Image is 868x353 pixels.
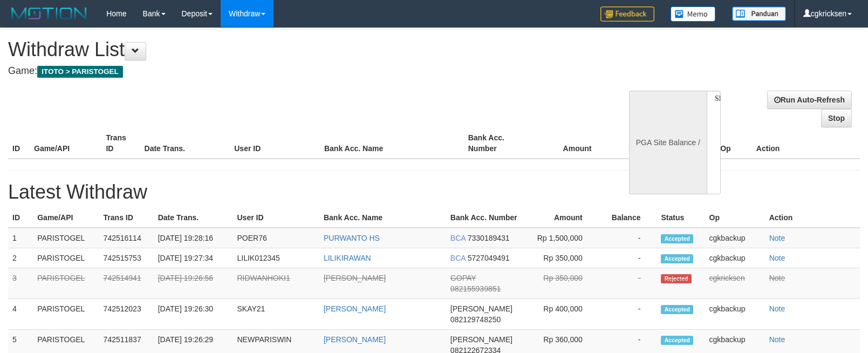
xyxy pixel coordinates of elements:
[450,234,466,242] span: BCA
[33,228,99,248] td: PARISTOGEL
[30,128,101,159] th: Game/API
[732,6,786,21] img: panduan.png
[705,208,765,228] th: Op
[8,5,90,22] img: MOTION_logo.png
[629,91,707,194] div: PGA Site Balance /
[233,208,319,228] th: User ID
[319,208,446,228] th: Bank Acc. Name
[140,128,230,159] th: Date Trans.
[705,228,765,248] td: cgkbackup
[599,268,657,299] td: -
[154,208,233,228] th: Date Trans.
[230,128,320,159] th: User ID
[769,304,785,313] a: Note
[769,335,785,344] a: Note
[33,248,99,268] td: PARISTOGEL
[752,128,860,159] th: Action
[530,268,599,299] td: Rp 350,000
[450,254,466,262] span: BCA
[530,208,599,228] th: Amount
[671,6,716,22] img: Button%20Memo.svg
[530,248,599,268] td: Rp 350,000
[450,304,512,313] span: [PERSON_NAME]
[821,109,852,127] a: Stop
[765,208,860,228] th: Action
[8,228,33,248] td: 1
[661,254,693,263] span: Accepted
[767,91,852,109] a: Run Auto-Refresh
[324,304,386,313] a: [PERSON_NAME]
[8,66,568,77] h4: Game:
[607,128,673,159] th: Balance
[154,248,233,268] td: [DATE] 19:27:34
[769,254,785,262] a: Note
[657,208,705,228] th: Status
[33,268,99,299] td: PARISTOGEL
[33,208,99,228] th: Game/API
[450,274,476,282] span: GOPAY
[530,299,599,330] td: Rp 400,000
[324,274,386,282] a: [PERSON_NAME]
[8,208,33,228] th: ID
[450,335,512,344] span: [PERSON_NAME]
[233,268,319,299] td: RIDWANHOKI1
[99,228,154,248] td: 742516114
[661,234,693,243] span: Accepted
[37,66,123,78] span: ITOTO > PARISTOGEL
[233,248,319,268] td: LILIK012345
[101,128,140,159] th: Trans ID
[464,128,536,159] th: Bank Acc. Number
[99,208,154,228] th: Trans ID
[599,299,657,330] td: -
[661,305,693,314] span: Accepted
[661,336,693,345] span: Accepted
[154,299,233,330] td: [DATE] 19:26:30
[661,274,691,283] span: Rejected
[324,254,371,262] a: LILIKIRAWAN
[446,208,530,228] th: Bank Acc. Number
[468,254,510,262] span: 5727049491
[705,299,765,330] td: cgkbackup
[769,274,785,282] a: Note
[8,39,568,60] h1: Withdraw List
[599,248,657,268] td: -
[705,248,765,268] td: cgkbackup
[599,208,657,228] th: Balance
[33,299,99,330] td: PARISTOGEL
[233,299,319,330] td: SKAY21
[324,335,386,344] a: [PERSON_NAME]
[600,6,654,22] img: Feedback.jpg
[8,299,33,330] td: 4
[8,128,30,159] th: ID
[705,268,765,299] td: cgkricksen
[233,228,319,248] td: POER76
[599,228,657,248] td: -
[154,268,233,299] td: [DATE] 19:26:56
[99,248,154,268] td: 742515753
[99,268,154,299] td: 742514941
[450,284,501,293] span: 082155939851
[320,128,464,159] th: Bank Acc. Name
[8,181,860,203] h1: Latest Withdraw
[530,228,599,248] td: Rp 1,500,000
[8,268,33,299] td: 3
[468,234,510,242] span: 7330189431
[536,128,607,159] th: Amount
[8,248,33,268] td: 2
[769,234,785,242] a: Note
[324,234,380,242] a: PURWANTO HS
[450,315,501,324] span: 082129748250
[99,299,154,330] td: 742512023
[154,228,233,248] td: [DATE] 19:28:16
[716,128,752,159] th: Op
